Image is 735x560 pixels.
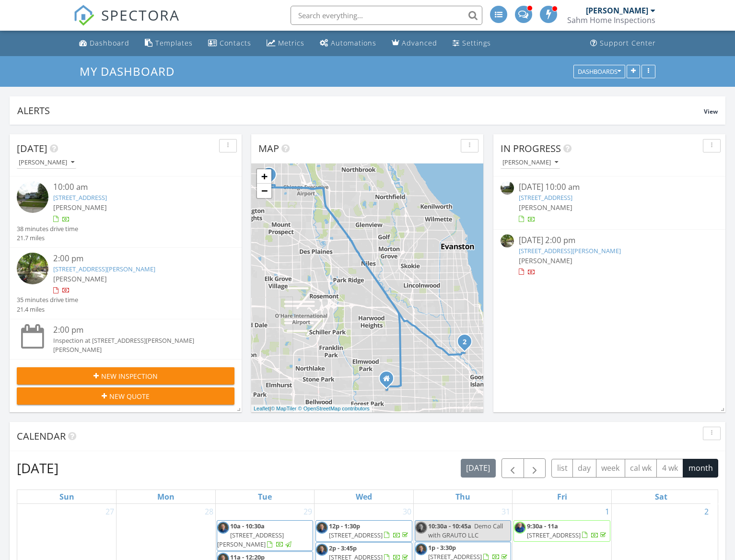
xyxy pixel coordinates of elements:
[596,459,625,478] button: week
[428,522,503,539] span: Demo Call with GRAUTO LLC
[501,156,560,169] button: [PERSON_NAME]
[603,504,611,519] a: Go to August 1, 2025
[17,295,78,304] div: 35 minutes drive time
[501,234,514,248] img: streetview
[17,387,234,405] button: New Quote
[75,35,133,52] a: Dashboard
[600,38,656,47] div: Support Center
[17,305,78,314] div: 21.4 miles
[329,522,410,539] a: 12p - 1:30p [STREET_ADDRESS]
[500,504,512,519] a: Go to July 31, 2025
[519,234,700,246] div: [DATE] 2:00 pm
[217,520,314,551] a: 10a - 10:30a [STREET_ADDRESS][PERSON_NAME]
[17,181,234,243] a: 10:00 am [STREET_ADDRESS] [PERSON_NAME] 38 minutes drive time 21.7 miles
[329,544,357,552] span: 2p - 3:45p
[101,371,158,381] span: New Inspection
[551,459,573,478] button: list
[567,15,655,25] div: Sahm Home Inspections
[263,35,308,52] a: Metrics
[501,234,718,277] a: [DATE] 2:00 pm [STREET_ADDRESS][PERSON_NAME] [PERSON_NAME]
[502,458,524,478] button: Previous month
[449,35,495,52] a: Settings
[555,490,569,503] a: Friday
[217,522,293,548] a: 10a - 10:30a [STREET_ADDRESS][PERSON_NAME]
[254,406,269,411] a: Leaflet
[316,35,380,52] a: Automations (Advanced)
[141,35,197,52] a: Templates
[572,459,596,478] button: day
[204,35,255,52] a: Contacts
[527,522,608,539] a: 9:30a - 11a [STREET_ADDRESS]
[625,459,657,478] button: cal wk
[257,169,271,184] a: Zoom in
[586,6,648,15] div: [PERSON_NAME]
[53,345,217,354] div: [PERSON_NAME]
[291,6,482,25] input: Search everything...
[514,522,526,534] img: janik_wayne_6.jpg
[203,504,215,519] a: Go to July 28, 2025
[656,459,683,478] button: 4 wk
[415,522,427,534] img: sahm_ray_16_cropped.jpg
[463,339,467,346] i: 2
[269,175,275,180] div: 1967 N Woodland Ln, Arlington Heights, IL 60004
[501,181,718,224] a: [DATE] 10:00 am [STREET_ADDRESS] [PERSON_NAME]
[462,38,491,47] div: Settings
[53,181,217,193] div: 10:00 am
[527,522,558,530] span: 9:30a - 11a
[73,5,94,26] img: The Best Home Inspection Software - Spectora
[502,159,558,166] div: [PERSON_NAME]
[527,531,581,539] span: [STREET_ADDRESS]
[251,405,372,413] div: |
[104,504,116,519] a: Go to July 27, 2025
[653,490,669,503] a: Saturday
[53,253,217,265] div: 2:00 pm
[17,253,234,314] a: 2:00 pm [STREET_ADDRESS][PERSON_NAME] [PERSON_NAME] 35 minutes drive time 21.4 miles
[316,544,328,556] img: sahm_ray_16_cropped.jpg
[271,406,297,411] a: © MapTiler
[702,504,711,519] a: Go to August 2, 2025
[316,522,328,534] img: sahm_ray_16_cropped.jpg
[315,520,412,542] a: 12p - 1:30p [STREET_ADDRESS]
[217,531,284,548] span: [STREET_ADDRESS][PERSON_NAME]
[230,522,265,530] span: 10a - 10:30a
[101,5,180,25] span: SPECTORA
[388,35,441,52] a: Advanced
[401,504,413,519] a: Go to July 30, 2025
[704,107,718,116] span: View
[256,490,274,503] a: Tuesday
[519,193,572,202] a: [STREET_ADDRESS]
[329,531,383,539] span: [STREET_ADDRESS]
[53,203,107,212] span: [PERSON_NAME]
[17,104,704,117] div: Alerts
[17,181,48,213] img: streetview
[17,233,78,243] div: 21.7 miles
[155,490,176,503] a: Monday
[298,406,370,411] a: © OpenStreetMap contributors
[573,65,625,78] button: Dashboards
[73,13,180,33] a: SPECTORA
[428,522,471,530] span: 10:30a - 10:45a
[53,324,217,336] div: 2:00 pm
[386,378,392,384] div: 436 N Elmwood Ave, Oak Park IL 60302
[278,38,304,47] div: Metrics
[461,459,496,478] button: [DATE]
[501,142,561,155] span: In Progress
[578,68,621,75] div: Dashboards
[17,367,234,385] button: New Inspection
[17,458,58,478] h2: [DATE]
[155,38,193,47] div: Templates
[415,543,427,555] img: sahm_ray_16_cropped.jpg
[354,490,374,503] a: Wednesday
[519,181,700,193] div: [DATE] 10:00 am
[17,253,48,284] img: streetview
[513,520,610,542] a: 9:30a - 11a [STREET_ADDRESS]
[519,246,621,255] a: [STREET_ADDRESS][PERSON_NAME]
[702,527,725,550] iframe: Intercom live chat
[519,256,572,265] span: [PERSON_NAME]
[586,35,660,52] a: Support Center
[19,159,74,166] div: [PERSON_NAME]
[17,156,76,169] button: [PERSON_NAME]
[329,522,360,530] span: 12p - 1:30p
[519,203,572,212] span: [PERSON_NAME]
[302,504,314,519] a: Go to July 29, 2025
